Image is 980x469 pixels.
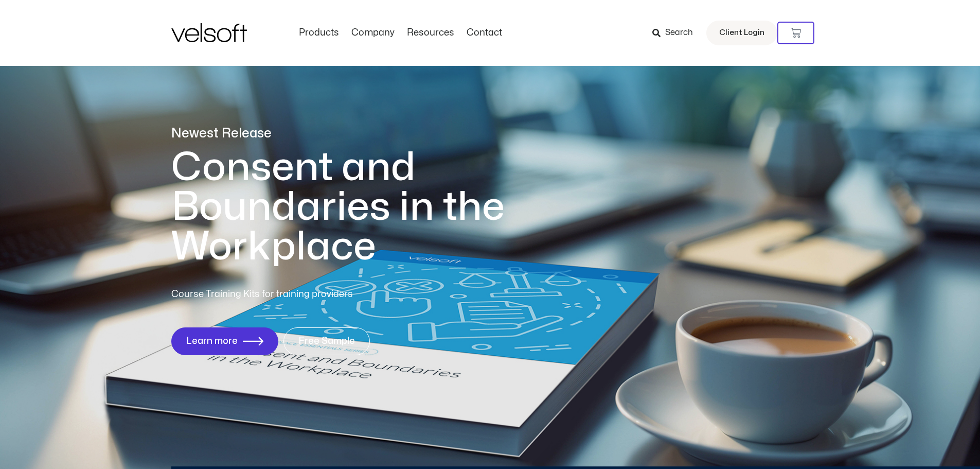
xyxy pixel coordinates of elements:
[293,27,345,39] a: ProductsMenu Toggle
[186,336,238,346] span: Learn more
[283,327,370,355] a: Free Sample
[706,21,777,45] a: Client Login
[719,26,764,40] span: Client Login
[401,27,460,39] a: ResourcesMenu Toggle
[665,26,693,40] span: Search
[171,327,278,355] a: Learn more
[460,27,508,39] a: ContactMenu Toggle
[298,336,355,346] span: Free Sample
[293,27,508,39] nav: Menu
[345,27,401,39] a: CompanyMenu Toggle
[171,125,547,143] p: Newest Release
[171,23,247,42] img: Velsoft Training Materials
[171,148,547,267] h1: Consent and Boundaries in the Workplace
[171,287,427,302] p: Course Training Kits for training providers
[652,24,700,42] a: Search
